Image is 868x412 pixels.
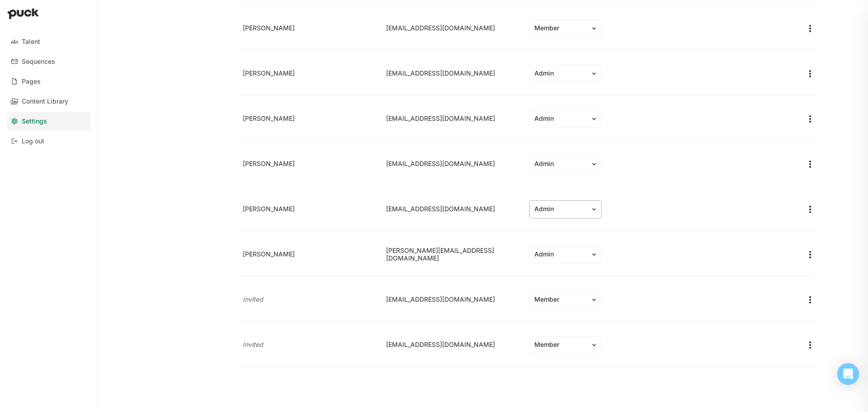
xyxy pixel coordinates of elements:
div: [PERSON_NAME] [239,202,382,217]
div: Member [534,24,586,32]
a: Pages [7,72,90,90]
div: [EMAIL_ADDRESS][DOMAIN_NAME] [382,111,526,126]
div: [PERSON_NAME] [239,156,382,171]
div: Content Library [22,98,68,105]
div: Sequences [22,58,55,66]
div: [EMAIL_ADDRESS][DOMAIN_NAME] [382,156,526,171]
div: [PERSON_NAME] [239,21,382,36]
div: Member [534,296,586,303]
div: Admin [534,251,586,258]
div: [EMAIL_ADDRESS][DOMAIN_NAME] [382,337,526,352]
button: More options [805,68,816,79]
div: [PERSON_NAME] [239,111,382,126]
button: More options [805,23,816,34]
button: More options [805,249,816,260]
button: More options [805,340,816,350]
div: [PERSON_NAME] [239,247,382,262]
a: Content Library [7,92,90,110]
span: Invited [243,295,263,303]
span: Invited [243,341,263,348]
div: [EMAIL_ADDRESS][DOMAIN_NAME] [382,202,526,217]
div: Talent [22,38,40,46]
button: More options [805,114,816,124]
div: [EMAIL_ADDRESS][DOMAIN_NAME] [382,66,526,81]
button: More options [805,159,816,170]
div: Open Intercom Messenger [837,363,859,385]
div: Settings [22,118,47,125]
button: More options [805,204,816,215]
button: More options [805,294,816,305]
a: Talent [7,33,90,51]
div: Log out [22,137,44,145]
div: [EMAIL_ADDRESS][DOMAIN_NAME] [382,292,526,307]
div: Admin [534,205,586,213]
div: Admin [534,115,586,123]
a: Settings [7,112,90,130]
div: Admin [534,70,586,77]
a: Sequences [7,52,90,71]
div: Member [534,341,586,349]
div: [PERSON_NAME][EMAIL_ADDRESS][DOMAIN_NAME] [382,243,526,266]
div: Admin [534,160,586,168]
div: [EMAIL_ADDRESS][DOMAIN_NAME] [382,21,526,36]
div: Pages [22,78,41,85]
div: [PERSON_NAME] [239,66,382,81]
